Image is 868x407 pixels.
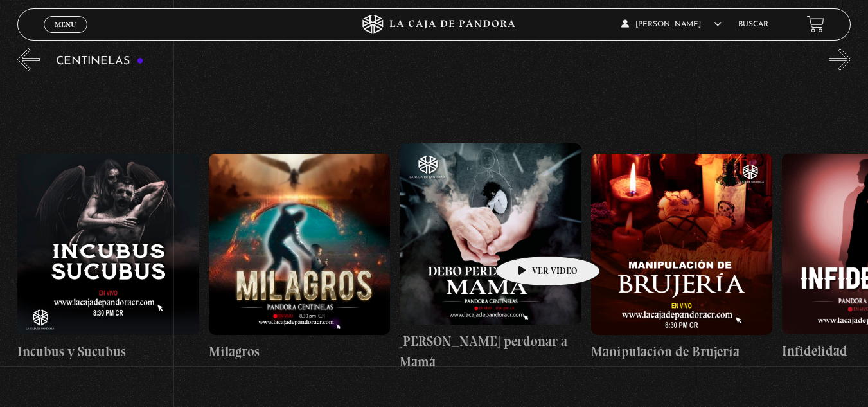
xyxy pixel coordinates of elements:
span: [PERSON_NAME] [621,21,722,28]
button: Previous [17,48,40,71]
span: Menu [55,21,76,28]
h4: [PERSON_NAME] perdonar a Mamá [400,331,581,372]
h4: Manipulación de Brujería [591,341,773,362]
button: Next [829,48,851,71]
h4: Incubus y Sucubus [17,341,199,362]
h3: Centinelas [56,55,144,68]
span: Cerrar [50,31,80,40]
h4: Milagros [209,341,391,362]
a: View your shopping cart [807,15,824,33]
a: Buscar [738,21,768,28]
